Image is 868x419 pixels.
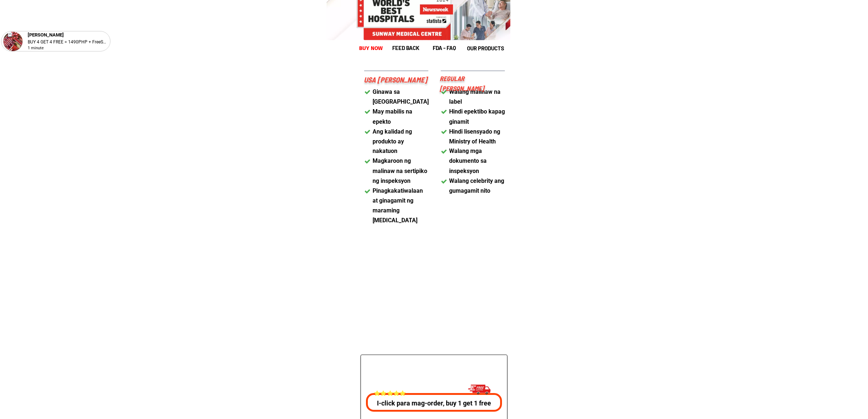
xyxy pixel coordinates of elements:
[441,127,506,146] li: Hindi lisensyado ng Ministry of Health
[359,44,383,53] h1: buy now
[364,186,429,226] li: Pinagkakatiwalaan at ginagamit ng maraming [MEDICAL_DATA]
[364,107,429,126] li: May mabilis na epekto
[441,107,506,126] li: Hindi epektibo kapag ginamit
[440,74,510,93] h1: regular [PERSON_NAME]
[364,398,504,408] p: I-click para mag-order, buy 1 get 1 free
[467,44,510,53] h1: our products
[441,176,506,196] li: Walang celebrity ang gumagamit nito
[441,146,506,176] li: Walang mga dokumento sa inspeksyon
[364,156,429,186] li: Magkaroon ng malinaw na sertipiko ng inspeksyon
[433,44,474,52] h1: fda - FAQ
[364,127,429,157] li: Ang kalidad ng produkto ay nakatuon
[364,87,429,107] li: Ginawa sa [GEOGRAPHIC_DATA]
[392,44,432,52] h1: feed back
[364,74,439,85] h1: usa [PERSON_NAME]
[441,87,506,107] li: Walang malinaw na label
